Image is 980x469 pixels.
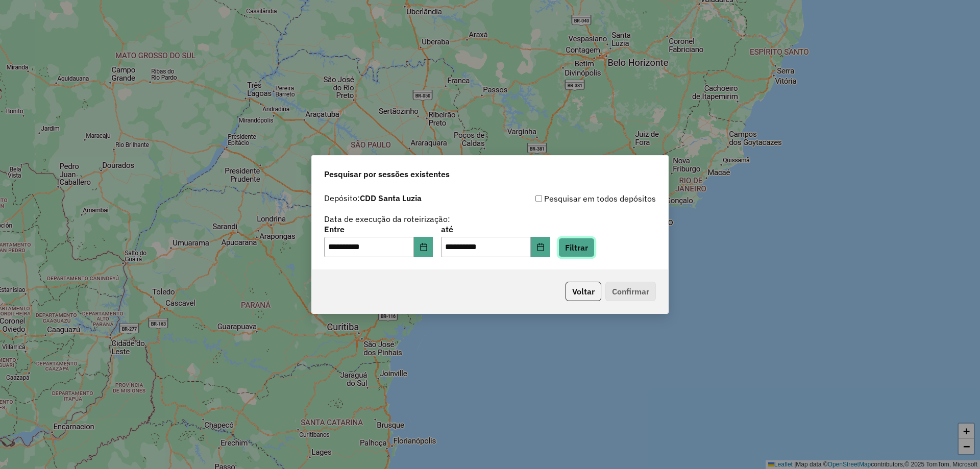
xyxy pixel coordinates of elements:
button: Choose Date [531,237,550,257]
label: Entre [324,223,433,235]
button: Voltar [566,282,601,301]
label: Depósito: [324,192,422,204]
label: até [441,223,550,235]
strong: CDD Santa Luzia [360,193,422,203]
div: Pesquisar em todos depósitos [490,192,656,205]
button: Choose Date [414,237,433,257]
button: Filtrar [558,238,595,257]
label: Data de execução da roteirização: [324,213,450,225]
span: Pesquisar por sessões existentes [324,168,450,180]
